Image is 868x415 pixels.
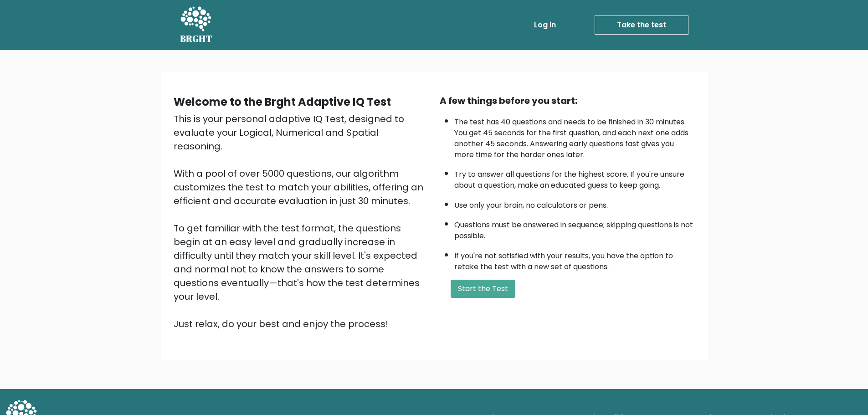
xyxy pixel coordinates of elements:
[174,94,391,109] b: Welcome to the Brght Adaptive IQ Test
[454,215,695,241] li: Questions must be answered in sequence; skipping questions is not possible.
[454,246,695,272] li: If you're not satisfied with your results, you have the option to retake the test with a new set ...
[530,16,560,34] a: Log in
[451,280,515,298] button: Start the Test
[454,112,695,160] li: The test has 40 questions and needs to be finished in 30 minutes. You get 45 seconds for the firs...
[440,94,695,108] div: A few things before you start:
[180,4,213,46] a: BRGHT
[180,33,213,44] h5: BRGHT
[595,15,688,35] a: Take the test
[454,195,695,211] li: Use only your brain, no calculators or pens.
[454,164,695,191] li: Try to answer all questions for the highest score. If you're unsure about a question, make an edu...
[174,112,429,331] div: This is your personal adaptive IQ Test, designed to evaluate your Logical, Numerical and Spatial ...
